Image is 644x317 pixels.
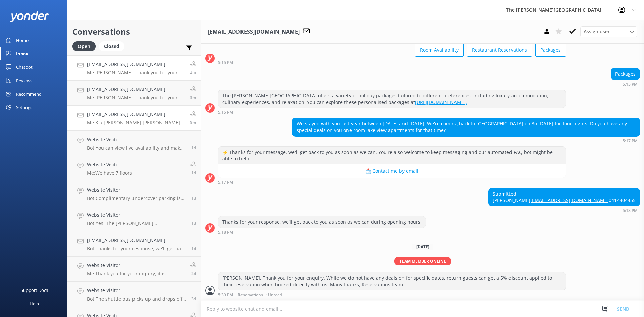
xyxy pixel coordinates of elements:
div: 05:39pm 18-Aug-2025 (UTC +12:00) Pacific/Auckland [218,292,566,297]
a: Open [72,42,99,50]
div: Assign User [580,26,637,37]
div: Help [30,297,39,310]
a: [EMAIL_ADDRESS][DOMAIN_NAME]Me:Kia [PERSON_NAME] [PERSON_NAME], The quoted rates on our website a... [67,106,201,131]
span: Assign user [584,28,610,35]
h4: [EMAIL_ADDRESS][DOMAIN_NAME] [87,86,185,93]
a: Website VisitorBot:Yes, The [PERSON_NAME][GEOGRAPHIC_DATA] offers complimentary undercover parkin... [67,206,201,231]
h4: [EMAIL_ADDRESS][DOMAIN_NAME] [87,61,185,68]
div: Reviews [16,74,32,87]
span: Reservations [238,293,263,297]
a: Website VisitorBot:Complimentary undercover parking is available for guests at The [PERSON_NAME][... [67,181,201,206]
strong: 5:15 PM [218,110,233,114]
a: Website VisitorBot:You can view live availability and make your reservation online at [URL][DOMAI... [67,131,201,156]
div: The [PERSON_NAME][GEOGRAPHIC_DATA] offers a variety of holiday packages tailored to different pre... [218,90,566,108]
div: Inbox [16,47,29,60]
a: Website VisitorMe:Thank you for your inquiry, it is depending on the ages of kids. If a kid is [D... [67,257,201,282]
div: Home [16,34,29,47]
div: We stayed with you last year between [DATE] and [DATE]. We're coming back to [GEOGRAPHIC_DATA] on... [292,118,640,136]
button: Restaurant Reservations [467,43,532,57]
span: 10:45pm 16-Aug-2025 (UTC +12:00) Pacific/Auckland [191,145,196,151]
button: Packages [535,43,566,57]
div: Packages [611,68,640,80]
div: 05:15pm 17-Aug-2025 (UTC +12:00) Pacific/Auckland [611,82,640,86]
h4: Website Visitor [87,287,186,294]
p: Bot: The shuttle bus picks up and drops off outside the [PERSON_NAME][GEOGRAPHIC_DATA], [STREET_A... [87,296,186,302]
strong: 5:39 PM [218,293,233,297]
a: Closed [99,42,128,50]
p: Me: [PERSON_NAME]. Thank you for your enquiry. While we do not have any deals on for specific dat... [87,70,185,76]
h4: [EMAIL_ADDRESS][DOMAIN_NAME] [87,111,185,118]
span: 05:39pm 18-Aug-2025 (UTC +12:00) Pacific/Auckland [190,69,196,75]
a: [EMAIL_ADDRESS][DOMAIN_NAME]Me:[PERSON_NAME], Thank you for your message. Our restaurant is close... [67,81,201,106]
a: [EMAIL_ADDRESS][DOMAIN_NAME] [530,197,609,203]
h4: Website Visitor [87,262,185,269]
p: Bot: Yes, The [PERSON_NAME][GEOGRAPHIC_DATA] offers complimentary undercover parking for guests. [87,220,186,226]
strong: 5:15 PM [218,61,233,65]
div: 05:15pm 17-Aug-2025 (UTC +12:00) Pacific/Auckland [218,110,566,114]
div: Recommend [16,87,42,101]
p: Me: Thank you for your inquiry, it is depending on the ages of kids. If a kid is [DEMOGRAPHIC_DAT... [87,271,185,277]
p: Bot: Thanks for your response, we'll get back to you as soon as we can during opening hours. [87,246,186,252]
div: Chatbot [16,60,33,74]
div: Open [72,41,96,51]
div: 05:15pm 17-Aug-2025 (UTC +12:00) Pacific/Auckland [218,60,566,65]
h2: Conversations [72,25,196,38]
span: Team member online [394,257,451,265]
span: 07:37pm 16-Aug-2025 (UTC +12:00) Pacific/Auckland [191,170,196,176]
h4: [EMAIL_ADDRESS][DOMAIN_NAME] [87,236,186,244]
h4: Website Visitor [87,211,186,219]
div: 05:18pm 17-Aug-2025 (UTC +12:00) Pacific/Auckland [488,208,640,213]
span: 05:56pm 16-Aug-2025 (UTC +12:00) Pacific/Auckland [191,246,196,251]
div: Submitted: [PERSON_NAME] 0414404455 [489,188,640,206]
strong: 5:17 PM [623,139,638,143]
span: 03:35pm 15-Aug-2025 (UTC +12:00) Pacific/Auckland [191,296,196,302]
span: 05:35pm 18-Aug-2025 (UTC +12:00) Pacific/Auckland [190,120,196,125]
span: 09:39am 16-Aug-2025 (UTC +12:00) Pacific/Auckland [191,271,196,276]
a: [EMAIL_ADDRESS][DOMAIN_NAME]Bot:Thanks for your response, we'll get back to you as soon as we can... [67,231,201,257]
span: 07:31pm 16-Aug-2025 (UTC +12:00) Pacific/Auckland [191,195,196,201]
strong: 5:18 PM [623,209,638,213]
p: Me: We have 7 floors [87,170,132,176]
a: [EMAIL_ADDRESS][DOMAIN_NAME]Me:[PERSON_NAME]. Thank you for your enquiry. While we do not have an... [67,55,201,81]
p: Bot: Complimentary undercover parking is available for guests at The [PERSON_NAME][GEOGRAPHIC_DAT... [87,195,186,201]
div: 05:17pm 17-Aug-2025 (UTC +12:00) Pacific/Auckland [292,138,640,143]
h3: [EMAIL_ADDRESS][DOMAIN_NAME] [208,28,300,36]
div: 05:17pm 17-Aug-2025 (UTC +12:00) Pacific/Auckland [218,180,566,184]
h4: Website Visitor [87,136,186,143]
div: Thanks for your response, we'll get back to you as soon as we can during opening hours. [218,216,426,228]
strong: 5:18 PM [218,230,233,234]
span: 05:37pm 18-Aug-2025 (UTC +12:00) Pacific/Auckland [190,95,196,100]
div: Closed [99,41,124,51]
a: Website VisitorMe:We have 7 floors1d [67,156,201,181]
a: Website VisitorBot:The shuttle bus picks up and drops off outside the [PERSON_NAME][GEOGRAPHIC_DA... [67,282,201,307]
div: 05:18pm 17-Aug-2025 (UTC +12:00) Pacific/Auckland [218,230,426,234]
span: • Unread [265,293,282,297]
span: [DATE] [412,244,433,250]
div: [PERSON_NAME]. Thank you for your enquiry. While we do not have any deals on for specific dates, ... [218,272,566,290]
div: Support Docs [21,283,48,297]
img: yonder-white-logo.png [10,11,49,22]
span: 07:29pm 16-Aug-2025 (UTC +12:00) Pacific/Auckland [191,220,196,226]
h4: Website Visitor [87,186,186,194]
button: Room Availability [415,43,464,57]
button: 📩 Contact me by email [218,164,566,178]
strong: 5:17 PM [218,180,233,184]
strong: 5:15 PM [623,82,638,86]
a: [URL][DOMAIN_NAME]. [415,99,467,105]
p: Me: Kia [PERSON_NAME] [PERSON_NAME], The quoted rates on our website are all in New Zealand dolla... [87,120,185,126]
h4: Website Visitor [87,161,132,168]
p: Bot: You can view live availability and make your reservation online at [URL][DOMAIN_NAME]. [87,145,186,151]
div: ⚡ Thanks for your message, we'll get back to you as soon as we can. You're also welcome to keep m... [218,147,566,164]
div: Settings [16,101,32,114]
p: Me: [PERSON_NAME], Thank you for your message. Our restaurant is closed for lunch, however our ba... [87,95,185,101]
